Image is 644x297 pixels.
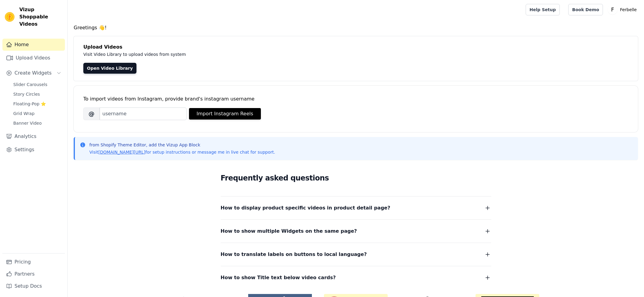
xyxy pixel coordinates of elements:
a: Setup Docs [2,280,65,292]
a: Open Video Library [83,63,136,74]
span: How to display product specific videos in product detail page? [221,204,390,212]
div: To import videos from Instagram, provide brand's instagram username [83,95,628,103]
a: Slider Carousels [10,80,65,89]
text: F [611,7,614,13]
a: Partners [2,268,65,280]
button: How to display product specific videos in product detail page? [221,204,491,212]
a: Pricing [2,256,65,268]
button: How to show Title text below video cards? [221,273,491,282]
span: @ [83,107,100,120]
p: Visit for setup instructions or message me in live chat for support. [89,149,275,155]
button: Import Instagram Reels [189,108,261,120]
h4: Greetings 👋! [74,24,638,31]
span: How to show Title text below video cards? [221,273,336,282]
input: username [100,107,187,120]
p: Visit Video Library to upload videos from system [83,51,354,58]
span: Vizup Shoppable Videos [19,6,62,28]
p: Ferbelle [617,4,639,15]
p: from Shopify Theme Editor, add the Vizup App Block [89,142,275,148]
button: How to translate labels on buttons to local language? [221,250,491,259]
a: Home [2,39,65,51]
a: Grid Wrap [10,109,65,118]
a: Help Setup [526,4,560,15]
span: Story Circles [13,91,40,97]
a: Banner Video [10,119,65,127]
h4: Upload Videos [83,43,628,51]
span: Slider Carousels [13,81,47,88]
a: Upload Videos [2,52,65,64]
a: Floating-Pop ⭐ [10,100,65,108]
img: Vizup [5,12,14,22]
span: Create Widgets [14,69,52,77]
button: How to show multiple Widgets on the same page? [221,227,491,235]
a: Analytics [2,130,65,142]
span: Floating-Pop ⭐ [13,101,46,107]
button: F Ferbelle [608,4,639,15]
span: Banner Video [13,120,42,126]
a: Story Circles [10,90,65,98]
span: How to translate labels on buttons to local language? [221,250,367,259]
a: Book Demo [568,4,603,15]
a: [DOMAIN_NAME][URL] [98,150,146,155]
a: Settings [2,144,65,156]
h2: Frequently asked questions [221,172,491,184]
span: How to show multiple Widgets on the same page? [221,227,357,235]
span: Grid Wrap [13,110,34,117]
button: Create Widgets [2,67,65,79]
